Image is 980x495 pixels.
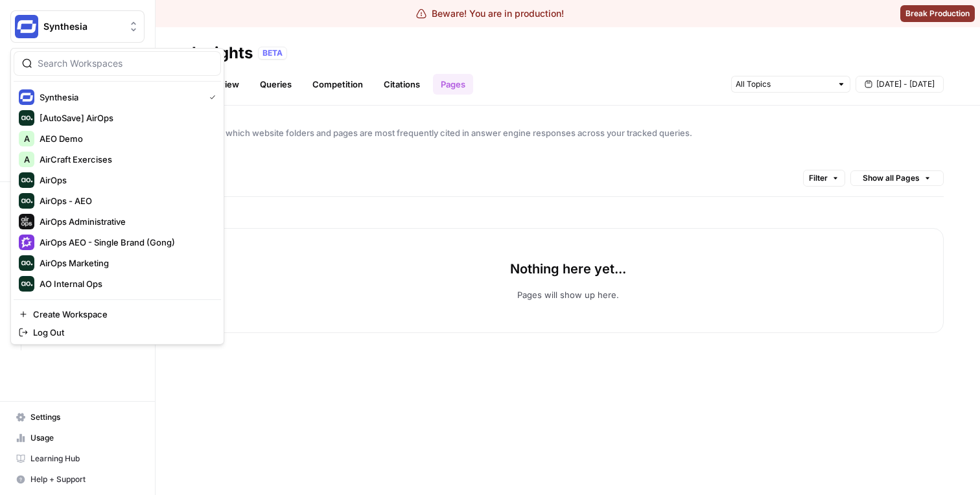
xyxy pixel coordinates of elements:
[305,74,371,95] a: Competition
[510,260,626,278] p: Nothing here yet...
[252,74,299,95] a: Queries
[40,194,211,207] span: AirOps - AEO
[10,10,145,43] button: Workspace: Synthesia
[433,74,473,95] a: Pages
[258,47,287,60] div: BETA
[40,132,211,145] span: AEO Demo
[900,5,975,22] button: Break Production
[33,308,211,321] span: Create Workspace
[19,255,34,271] img: AirOps Marketing Logo
[416,7,564,20] div: Beware! You are in production!
[38,57,213,70] input: Search Workspaces
[30,474,139,485] span: Help + Support
[19,235,34,250] img: AirOps AEO - Single Brand (Gong) Logo
[40,174,211,187] span: AirOps
[30,432,139,444] span: Usage
[10,407,145,428] a: Settings
[40,91,199,104] span: Synthesia
[10,448,145,469] a: Learning Hub
[192,126,944,139] span: Analyze which website folders and pages are most frequently cited in answer engine responses acro...
[803,170,845,187] button: Filter
[19,110,34,126] img: [AutoSave] AirOps Logo
[809,172,828,184] span: Filter
[14,323,221,341] a: Log Out
[905,8,970,19] span: Break Production
[24,153,30,166] span: A
[30,411,139,423] span: Settings
[192,43,253,63] div: Insights
[24,132,30,145] span: A
[863,172,920,184] span: Show all Pages
[876,78,935,90] span: [DATE] - [DATE]
[19,276,34,292] img: AO Internal Ops Logo
[19,89,34,105] img: Synthesia Logo
[33,326,211,339] span: Log Out
[40,236,211,249] span: AirOps AEO - Single Brand (Gong)
[40,277,211,290] span: AO Internal Ops
[376,74,428,95] a: Citations
[15,15,38,38] img: Synthesia Logo
[40,257,211,270] span: AirOps Marketing
[517,288,619,301] p: Pages will show up here.
[10,48,224,345] div: Workspace: Synthesia
[40,111,211,124] span: [AutoSave] AirOps
[19,172,34,188] img: AirOps Logo
[19,214,34,229] img: AirOps Administrative Logo
[30,453,139,465] span: Learning Hub
[19,193,34,209] img: AirOps - AEO Logo
[850,170,944,186] button: Show all Pages
[43,20,122,33] span: Synthesia
[10,469,145,490] button: Help + Support
[736,78,832,91] input: All Topics
[40,215,211,228] span: AirOps Administrative
[856,76,944,93] button: [DATE] - [DATE]
[14,305,221,323] a: Create Workspace
[10,428,145,448] a: Usage
[40,153,211,166] span: AirCraft Exercises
